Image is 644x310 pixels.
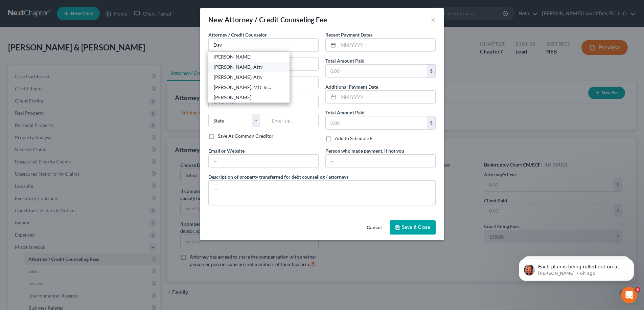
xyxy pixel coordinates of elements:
[208,173,348,180] label: Description of property transferred for debt counseling / attorneys
[338,39,435,51] input: MM/YYYY
[325,83,378,90] label: Additional Payment Date
[325,147,404,154] label: Person who made payment, if not you
[208,147,245,154] label: Email or Website
[214,74,284,81] div: [PERSON_NAME], Atty
[338,91,435,104] input: MM/YYYY
[326,116,427,129] input: 0.00
[402,224,430,230] span: Save & Close
[325,109,365,116] label: Total Amount Paid
[326,65,427,77] input: 0.00
[509,244,644,292] iframe: Intercom notifications message
[325,57,365,64] label: Total Amount Paid
[335,135,373,142] label: Add to Schedule F
[621,287,637,303] iframe: Intercom live chat
[209,155,318,168] input: --
[427,65,435,77] div: $
[214,94,284,101] div: [PERSON_NAME]
[427,116,435,129] div: $
[218,133,274,139] label: Save As Common Creditor
[326,155,435,168] input: --
[361,221,387,235] button: Cancel
[214,64,284,70] div: [PERSON_NAME], Atty
[214,53,284,60] div: [PERSON_NAME]
[208,38,319,52] input: Search creditor by name...
[208,16,223,24] span: New
[225,16,327,24] span: Attorney / Credit Counseling Fee
[214,84,284,91] div: [PERSON_NAME], MD, Inc.
[390,220,436,235] button: Save & Close
[325,31,372,38] label: Recent Payment Dates
[208,32,267,38] span: Attorney / Credit Counselor
[267,114,319,127] input: Enter zip...
[431,16,436,24] button: ×
[635,287,640,292] span: 5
